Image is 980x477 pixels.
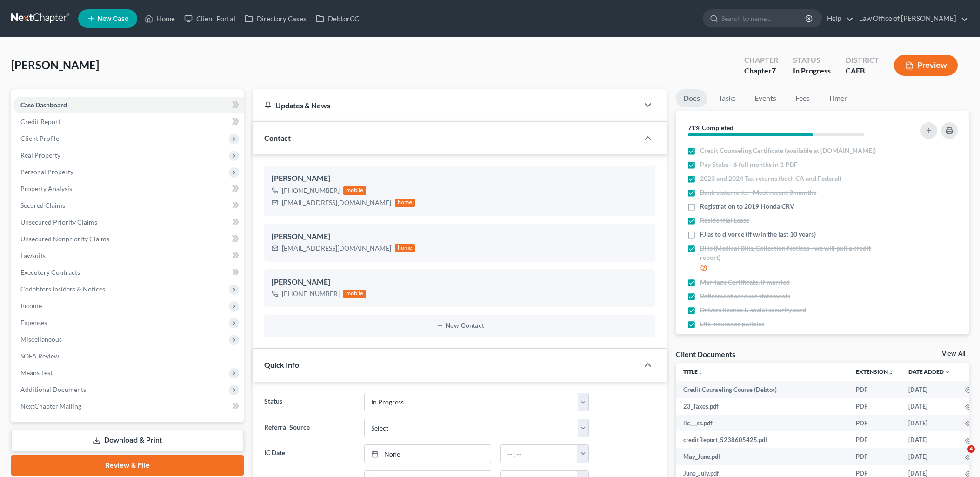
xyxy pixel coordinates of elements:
button: Preview [894,55,958,76]
div: CAEB [846,66,879,76]
a: Tasks [711,89,743,107]
span: Credit Counseling Certificate (available at [DOMAIN_NAME]) [700,146,876,155]
span: Bank statements - Most recent 3 months [700,188,816,197]
div: [PERSON_NAME] [272,231,648,242]
div: Chapter [744,66,778,76]
td: PDF [848,415,901,431]
input: Search by name... [721,10,807,27]
span: Personal Property [20,168,73,176]
a: Extensionunfold_more [856,368,893,375]
div: Updates & News [264,100,628,110]
a: Timer [821,89,854,107]
span: Codebtors Insiders & Notices [20,285,105,293]
td: May_June.pdf [676,448,848,465]
div: [PHONE_NUMBER] [282,186,340,195]
span: Proof of SSI for Son - Need 2025 Monthly Benefit Award Letter [700,333,882,343]
span: Property Analysis [20,185,72,192]
td: PDF [848,398,901,415]
div: District [846,55,879,66]
a: Secured Claims [13,197,244,214]
div: [PHONE_NUMBER] [282,289,340,298]
td: [DATE] [901,398,958,415]
span: Secured Claims [20,201,65,209]
span: Additional Documents [20,385,86,393]
span: Means Test [20,369,53,377]
a: None [365,445,491,463]
span: Marriage Certificate, if married [700,278,790,287]
a: Events [747,89,784,107]
div: Chapter [744,55,778,66]
div: [PERSON_NAME] [272,277,648,288]
span: Unsecured Nonpriority Claims [20,235,109,243]
label: Status [260,393,360,411]
a: Law Office of [PERSON_NAME] [854,10,968,27]
div: [EMAIL_ADDRESS][DOMAIN_NAME] [282,198,391,207]
span: Drivers license & social security card [700,305,806,315]
span: FJ as to divorce (if w/in the last 10 years) [700,230,816,239]
a: Fees [787,89,817,107]
a: SOFA Review [13,348,244,364]
input: -- : -- [501,445,578,463]
a: Property Analysis [13,180,244,197]
span: Income [20,302,42,310]
td: PDF [848,431,901,448]
td: PDF [848,381,901,398]
div: [EMAIL_ADDRESS][DOMAIN_NAME] [282,244,391,253]
span: 2023 and 2024 Tax returns (both CA and Federal) [700,174,841,183]
span: Miscellaneous [20,335,62,343]
td: lic___ss.pdf [676,415,848,431]
button: New Contact [272,322,648,330]
span: 7 [772,66,776,75]
td: PDF [848,448,901,465]
span: New Case [97,15,128,22]
div: mobile [343,186,367,195]
div: home [395,244,415,252]
td: [DATE] [901,448,958,465]
a: Docs [676,89,707,107]
td: Credit Counseling Course (Debtor) [676,381,848,398]
span: Quick Info [264,360,299,369]
a: View All [942,351,965,357]
i: unfold_more [888,370,893,375]
a: Client Portal [180,10,240,27]
div: Client Documents [676,349,735,359]
span: Real Property [20,151,60,159]
i: unfold_more [698,370,703,375]
label: IC Date [260,444,360,463]
span: Unsecured Priority Claims [20,218,97,226]
span: SOFA Review [20,352,59,360]
span: Case Dashboard [20,101,67,109]
span: 4 [967,445,975,453]
td: [DATE] [901,431,958,448]
td: [DATE] [901,381,958,398]
span: Expenses [20,318,47,326]
a: Titleunfold_more [683,368,703,375]
td: 23_Taxes.pdf [676,398,848,415]
a: Home [140,10,180,27]
a: Directory Cases [240,10,311,27]
iframe: Intercom live chat [948,445,971,468]
span: Executory Contracts [20,268,80,276]
a: Unsecured Nonpriority Claims [13,231,244,247]
span: NextChapter Mailing [20,402,81,410]
strong: 71% Completed [688,124,733,132]
a: Help [822,10,853,27]
a: DebtorCC [311,10,364,27]
span: Client Profile [20,134,59,142]
div: mobile [343,290,367,298]
a: Credit Report [13,113,244,130]
td: [DATE] [901,415,958,431]
a: Review & File [11,455,244,476]
a: Download & Print [11,430,244,451]
a: NextChapter Mailing [13,398,244,415]
div: home [395,199,415,207]
a: Case Dashboard [13,97,244,113]
a: Unsecured Priority Claims [13,214,244,231]
div: Status [793,55,831,66]
span: Bills (Medical Bills, Collection Notices - we will pull a credit report) [700,244,887,262]
td: creditReport_5238605425.pdf [676,431,848,448]
span: [PERSON_NAME] [11,58,99,72]
div: [PERSON_NAME] [272,173,648,184]
a: Executory Contracts [13,264,244,281]
i: expand_more [945,370,950,375]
